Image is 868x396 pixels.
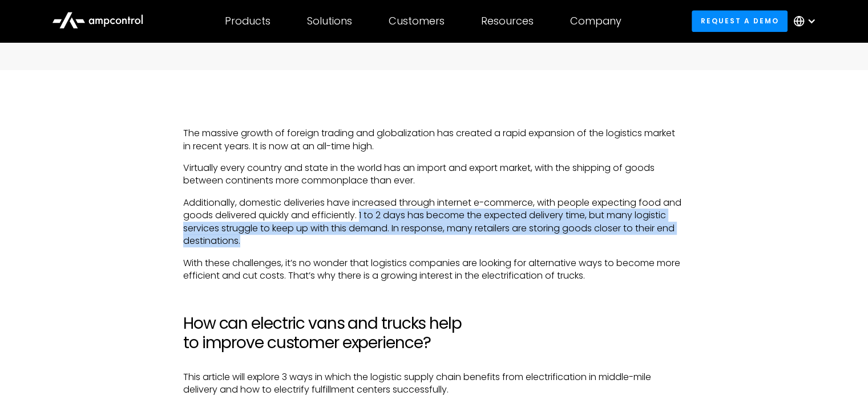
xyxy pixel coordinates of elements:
[183,314,685,352] h2: How can electric vans and trucks help to improve customer experience?
[225,15,271,27] div: Products
[183,162,685,187] p: Virtually every country and state in the world has an import and export market, with the shipping...
[183,257,685,283] p: With these challenges, it’s no wonder that logistics companies are looking for alternative ways t...
[389,15,445,27] div: Customers
[183,197,685,248] p: Additionally, domestic deliveries have increased through internet e-commerce, with people expecti...
[692,10,788,31] a: Request a demo
[481,15,534,27] div: Resources
[307,15,352,27] div: Solutions
[183,127,685,153] p: The massive growth of foreign trading and globalization has created a rapid expansion of the logi...
[570,15,621,27] div: Company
